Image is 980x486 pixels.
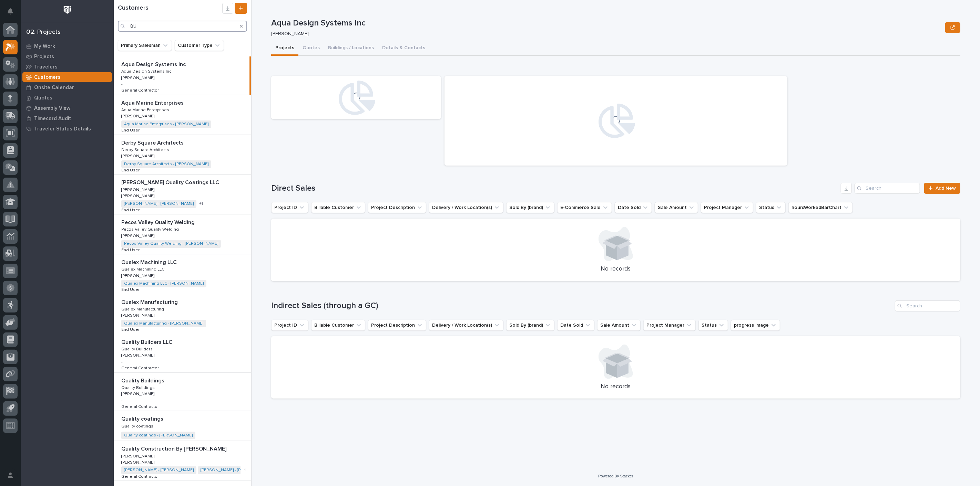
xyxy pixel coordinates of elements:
div: 02. Projects [26,29,61,36]
a: Quotes [21,93,114,103]
p: [PERSON_NAME] [121,232,156,239]
p: General Contractor [121,473,160,479]
button: Project Manager [643,320,696,331]
span: + 1 [199,202,203,206]
p: Onsite Calendar [34,85,74,91]
p: [PERSON_NAME] [121,312,156,318]
p: Aqua Design Systems Inc [271,18,942,28]
button: Notifications [3,4,18,19]
input: Search [855,183,920,194]
p: Qualex Manufacturing [121,298,179,306]
button: Project Description [368,202,426,213]
p: Traveler Status Details [34,126,91,132]
button: Delivery / Work Location(s) [429,320,503,331]
button: Sold By (brand) [506,202,554,213]
button: E-Commerce Sale [557,202,612,213]
div: Notifications [9,8,18,19]
a: Travelers [21,62,114,72]
button: Primary Salesman [118,40,172,51]
p: General Contractor [121,403,160,409]
p: No records [279,265,952,273]
a: [PERSON_NAME] - [PERSON_NAME] [201,468,270,473]
button: progress image [731,320,780,331]
p: Quality Buildings [121,384,156,390]
button: Project ID [271,202,308,213]
a: My Work [21,41,114,51]
button: Billable Customer [311,202,365,213]
p: [PERSON_NAME] [121,453,156,459]
a: Traveler Status Details [21,124,114,134]
button: Project Manager [701,202,753,213]
a: Qualex Machining LLC - [PERSON_NAME] [124,281,204,286]
p: End User [121,127,141,133]
p: [PERSON_NAME] [121,192,156,199]
a: Pecos Valley Quality WeldingPecos Valley Quality Welding Pecos Valley Quality WeldingPecos Valley... [114,214,251,254]
span: Add New [936,186,956,191]
p: Qualex Machining LLC [121,266,166,272]
a: Onsite Calendar [21,82,114,93]
a: Pecos Valley Quality Welding - [PERSON_NAME] [124,241,218,246]
p: Pecos Valley Quality Welding [121,218,196,226]
p: Quality coatings [121,414,165,422]
button: Status [756,202,786,213]
button: Buildings / Locations [324,41,378,56]
p: Qualex Machining LLC [121,258,178,266]
button: Billable Customer [311,320,365,331]
p: Aqua Marine Enterprises [121,106,171,113]
p: Assembly View [34,105,70,112]
a: Aqua Design Systems IncAqua Design Systems Inc Aqua Design Systems IncAqua Design Systems Inc [PE... [114,56,251,95]
a: Qualex Machining LLCQualex Machining LLC Qualex Machining LLCQualex Machining LLC [PERSON_NAME][P... [114,254,251,294]
a: Assembly View [21,103,114,113]
a: Timecard Audit [21,113,114,124]
a: Qualex Manufacturing - [PERSON_NAME] [124,321,203,326]
p: [PERSON_NAME] [121,390,156,397]
p: Projects [34,54,54,60]
p: Derby Square Architects [121,138,185,146]
p: Timecard Audit [34,116,71,122]
p: Aqua Marine Enterprises [121,98,185,106]
a: Projects [21,51,114,62]
button: hoursWorkedBarChart [788,202,853,213]
a: [PERSON_NAME] Quality Coatings LLC[PERSON_NAME] Quality Coatings LLC [PERSON_NAME][PERSON_NAME] [... [114,175,251,214]
button: Projects [271,41,298,56]
button: Status [698,320,728,331]
p: General Contractor [121,364,160,371]
p: Quality Builders [121,346,154,352]
p: Aqua Design Systems Inc [121,68,173,74]
a: Quality Builders LLCQuality Builders LLC Quality BuildersQuality Builders [PERSON_NAME][PERSON_NA... [114,334,251,373]
a: Quality coatingsQuality coatings Quality coatingsQuality coatings Quality coatings - [PERSON_NAME] [114,411,251,441]
p: End User [121,167,141,173]
p: Quality Builders LLC [121,338,174,346]
img: Workspace Logo [61,3,74,16]
p: - [121,398,123,403]
p: - [121,82,123,87]
input: Search [895,300,960,311]
h1: Indirect Sales (through a GC) [271,301,892,311]
button: Project Description [368,320,426,331]
p: [PERSON_NAME] Quality Coatings LLC [121,178,221,186]
p: End User [121,246,141,253]
p: [PERSON_NAME] [121,272,156,278]
a: [PERSON_NAME] - [PERSON_NAME] [124,468,194,473]
a: [PERSON_NAME] - [PERSON_NAME] [124,201,194,206]
button: Project ID [271,320,308,331]
p: Qualex Manufacturing [121,306,165,312]
button: Sale Amount [597,320,641,331]
p: My Work [34,43,55,50]
p: [PERSON_NAME] [121,74,156,81]
p: End User [121,326,141,332]
p: Quality coatings [121,423,155,429]
input: Search [118,21,247,32]
button: Details & Contacts [378,41,429,56]
button: Sale Amount [655,202,698,213]
p: - [121,360,123,364]
a: Quality Construction By [PERSON_NAME]Quality Construction By [PERSON_NAME] [PERSON_NAME][PERSON_N... [114,441,251,481]
a: Qualex ManufacturingQualex Manufacturing Qualex ManufacturingQualex Manufacturing [PERSON_NAME][P... [114,294,251,334]
p: Customers [34,74,61,81]
span: + 1 [242,468,246,472]
p: Quality Buildings [121,376,166,384]
p: [PERSON_NAME] [121,352,156,358]
a: Aqua Marine Enterprises - [PERSON_NAME] [124,122,208,127]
